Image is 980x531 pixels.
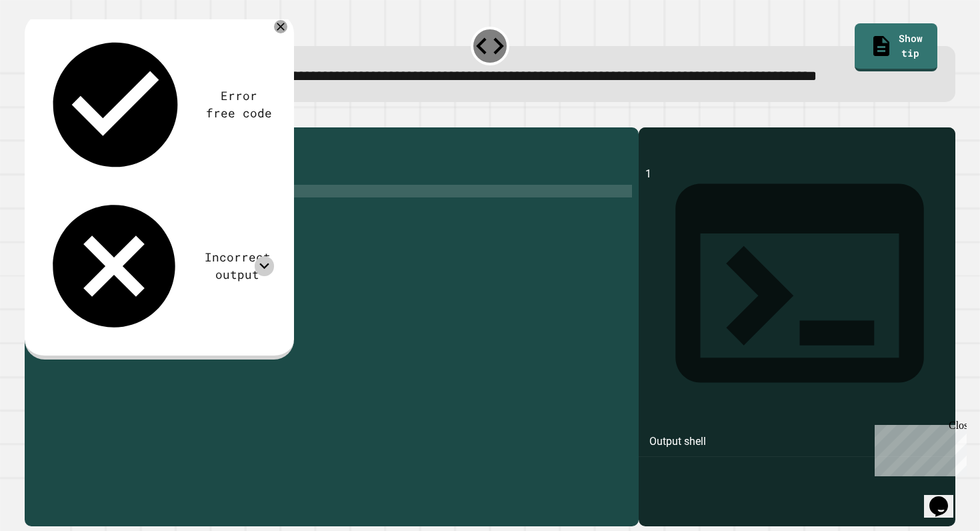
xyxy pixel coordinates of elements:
[855,23,937,71] a: Show tip
[869,420,967,476] iframe: chat widget
[645,166,949,526] div: 1
[204,87,275,123] div: Error free code
[924,478,967,518] iframe: chat widget
[5,5,92,85] div: Chat with us now!Close
[201,249,274,284] div: Incorrect output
